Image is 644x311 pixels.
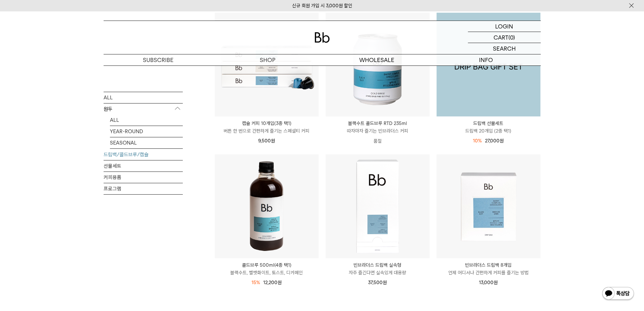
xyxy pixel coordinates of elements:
[326,261,430,269] p: 빈브라더스 드립백 실속형
[500,138,504,144] span: 원
[326,261,430,277] a: 빈브라더스 드립백 실속형 자주 즐긴다면 실속있게 대용량
[322,54,431,65] p: WHOLESALE
[252,279,260,286] div: 15%
[493,43,516,54] p: SEARCH
[104,103,183,115] p: 원두
[215,120,319,127] p: 캡슐 커피 10개입(3종 택1)
[326,127,430,135] p: 따자마자 즐기는 빈브라더스 커피
[602,286,634,302] img: 카카오톡 채널 1:1 채팅 버튼
[215,154,319,258] img: 콜드브루 500ml(4종 택1)
[495,21,513,32] p: LOGIN
[468,32,541,43] a: CART (0)
[326,269,430,277] p: 자주 즐긴다면 실속있게 대용량
[104,54,213,65] a: SUBSCRIBE
[508,32,515,43] p: (0)
[213,54,322,65] a: SHOP
[485,138,504,144] span: 27,000
[110,126,183,137] a: YEAR-ROUND
[326,120,430,135] a: 블랙수트 콜드브루 RTD 235ml 따자마자 즐기는 빈브라더스 커피
[494,32,508,43] p: CART
[215,269,319,277] p: 블랙수트, 벨벳화이트, 토스트, 디카페인
[468,21,541,32] a: LOGIN
[215,127,319,135] p: 버튼 한 번으로 간편하게 즐기는 스페셜티 커피
[215,261,319,277] a: 콜드브루 500ml(4종 택1) 블랙수트, 벨벳화이트, 토스트, 디카페인
[104,160,183,171] a: 선물세트
[315,32,330,43] img: 로고
[368,280,387,285] span: 37,500
[258,138,275,144] span: 9,500
[326,154,430,258] img: 빈브라더스 드립백 실속형
[431,54,541,65] p: INFO
[437,120,540,135] a: 드립백 선물세트 드립백 20개입 (2종 택1)
[326,135,430,147] p: 품절
[437,269,540,277] p: 언제 어디서나 간편하게 커피를 즐기는 방법
[215,120,319,135] a: 캡슐 커피 10개입(3종 택1) 버튼 한 번으로 간편하게 즐기는 스페셜티 커피
[104,183,183,194] a: 프로그램
[277,280,282,285] span: 원
[292,3,352,9] a: 신규 회원 가입 시 3,000원 할인
[437,154,540,258] img: 빈브라더스 드립백 8개입
[263,280,282,285] span: 12,200
[104,92,183,103] a: ALL
[437,261,540,269] p: 빈브라더스 드립백 8개입
[473,137,482,145] div: 10%
[110,137,183,148] a: SEASONAL
[494,280,498,285] span: 원
[271,138,275,144] span: 원
[437,120,540,127] p: 드립백 선물세트
[383,280,387,285] span: 원
[437,261,540,277] a: 빈브라더스 드립백 8개입 언제 어디서나 간편하게 커피를 즐기는 방법
[110,115,183,126] a: ALL
[104,172,183,183] a: 커피용품
[437,127,540,135] p: 드립백 20개입 (2종 택1)
[104,149,183,160] a: 드립백/콜드브루/캡슐
[215,261,319,269] p: 콜드브루 500ml(4종 택1)
[479,280,498,285] span: 13,000
[326,120,430,127] p: 블랙수트 콜드브루 RTD 235ml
